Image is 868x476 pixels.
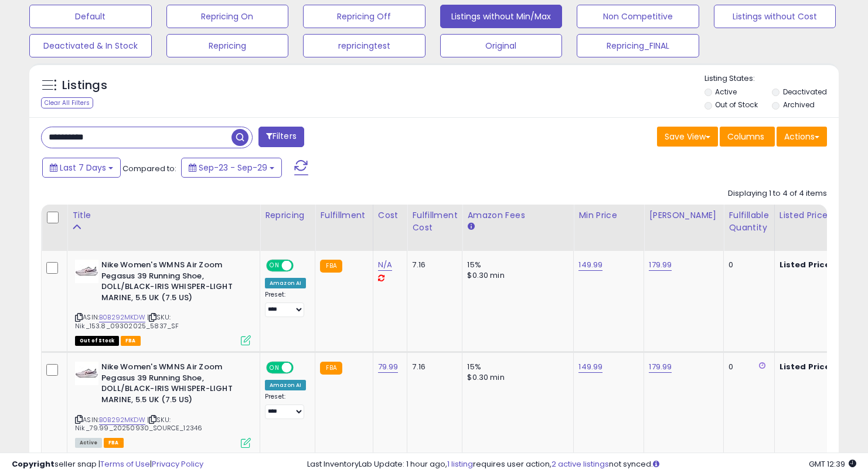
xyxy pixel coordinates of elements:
[783,87,827,97] label: Deactivated
[809,458,856,470] span: 2025-10-7 12:39 GMT
[12,459,203,470] div: seller snap | |
[62,77,107,94] h5: Listings
[72,209,255,222] div: Title
[649,259,672,271] a: 179.99
[467,222,474,232] small: Amazon Fees.
[467,209,569,222] div: Amazon Fees
[780,361,833,372] b: Listed Price:
[320,362,342,375] small: FBA
[75,260,251,344] div: ASIN:
[467,260,564,270] div: 15%
[715,100,758,110] label: Out of Stock
[265,291,306,317] div: Preset:
[715,87,737,97] label: Active
[75,438,102,448] span: All listings currently available for purchase on Amazon
[729,260,765,270] div: 0
[440,5,563,28] button: Listings without Min/Max
[447,458,473,470] a: 1 listing
[267,261,282,271] span: ON
[704,73,839,84] p: Listing States:
[75,312,179,330] span: | SKU: Nik_153.8_09302025_5837_SF
[412,209,457,234] div: Fulfillment Cost
[657,127,718,147] button: Save View
[12,458,55,470] strong: Copyright
[75,260,98,283] img: 41qozA+EXuL._SL40_.jpg
[412,362,453,372] div: 7.16
[320,260,342,273] small: FBA
[265,380,306,390] div: Amazon AI
[292,363,311,373] span: OFF
[728,188,827,199] div: Displaying 1 to 4 of 4 items
[412,260,453,270] div: 7.16
[727,131,764,142] span: Columns
[152,458,203,470] a: Privacy Policy
[265,393,306,419] div: Preset:
[99,415,145,425] a: B0B292MKDW
[100,458,150,470] a: Terms of Use
[783,100,815,110] label: Archived
[780,259,833,270] b: Listed Price:
[29,34,152,57] button: Deactivated & In Stock
[714,5,836,28] button: Listings without Cost
[265,278,306,288] div: Amazon AI
[777,127,827,147] button: Actions
[320,209,367,222] div: Fulfillment
[649,209,719,222] div: [PERSON_NAME]
[75,336,119,346] span: All listings that are currently out of stock and unavailable for purchase on Amazon
[578,361,603,373] a: 149.99
[729,209,769,234] div: Fulfillable Quantity
[122,163,176,174] span: Compared to:
[166,34,289,57] button: Repricing
[166,5,289,28] button: Repricing On
[303,5,426,28] button: Repricing Off
[378,209,403,222] div: Cost
[378,259,392,271] a: N/A
[292,261,311,271] span: OFF
[729,362,765,372] div: 0
[720,127,775,147] button: Columns
[467,362,564,372] div: 15%
[467,372,564,383] div: $0.30 min
[378,361,399,373] a: 79.99
[75,415,202,433] span: | SKU: Nik_79.99_20250930_SOURCE_12346
[104,438,124,448] span: FBA
[467,270,564,281] div: $0.30 min
[577,5,699,28] button: Non Competitive
[267,363,282,373] span: ON
[440,34,563,57] button: Original
[29,5,152,28] button: Default
[303,34,426,57] button: repricingtest
[60,162,106,174] span: Last 7 Days
[101,362,244,408] b: Nike Women's WMNS Air Zoom Pegasus 39 Running Shoe, DOLL/BLACK-IRIS WHISPER-LIGHT MARINE, 5.5 UK ...
[578,209,639,222] div: Min Price
[552,458,609,470] a: 2 active listings
[181,158,282,178] button: Sep-23 - Sep-29
[258,127,304,147] button: Filters
[649,361,672,373] a: 179.99
[265,209,310,222] div: Repricing
[41,97,93,108] div: Clear All Filters
[42,158,121,178] button: Last 7 Days
[121,336,141,346] span: FBA
[199,162,267,174] span: Sep-23 - Sep-29
[101,260,244,306] b: Nike Women's WMNS Air Zoom Pegasus 39 Running Shoe, DOLL/BLACK-IRIS WHISPER-LIGHT MARINE, 5.5 UK ...
[578,259,603,271] a: 149.99
[577,34,699,57] button: Repricing_FINAL
[75,362,98,385] img: 41qozA+EXuL._SL40_.jpg
[307,459,856,470] div: Last InventoryLab Update: 1 hour ago, requires user action, not synced.
[99,312,145,322] a: B0B292MKDW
